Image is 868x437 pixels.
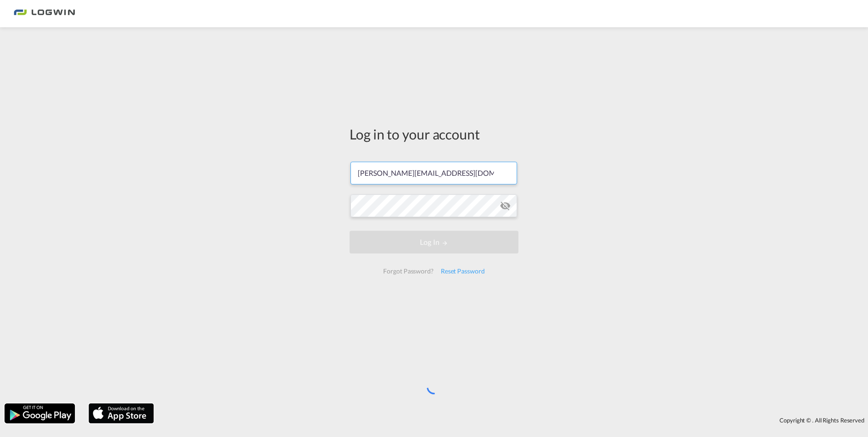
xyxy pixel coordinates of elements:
[4,402,76,424] img: google.png
[437,263,488,279] div: Reset Password
[350,162,517,184] input: Enter email/phone number
[380,263,437,279] div: Forgot Password?
[14,4,75,24] img: 2761ae10d95411efa20a1f5e0282d2d7.png
[500,200,511,211] md-icon: icon-eye-off
[158,412,868,428] div: Copyright © . All Rights Reserved
[88,402,155,424] img: apple.png
[350,124,518,144] div: Log in to your account
[350,231,518,253] button: LOGIN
